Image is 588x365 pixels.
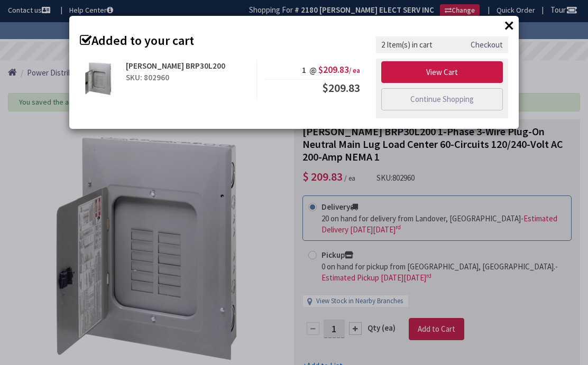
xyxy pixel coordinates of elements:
strong: [PERSON_NAME] BRP30L200 [126,61,225,71]
strong: $209.83 [318,63,360,76]
a: View Cart [381,61,503,83]
img: Eaton BRP30L200 [80,60,118,98]
span: 2 Item(s) in cart [381,39,433,50]
h3: Added to your cart [80,32,194,50]
small: / ea [349,67,360,76]
strong: 1 @ [302,65,317,75]
a: Checkout [471,39,503,50]
strong: SKU: 802960 [126,72,169,82]
a: Continue Shopping [381,88,503,110]
strong: $209.83 [322,80,360,95]
button: × [501,17,517,33]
